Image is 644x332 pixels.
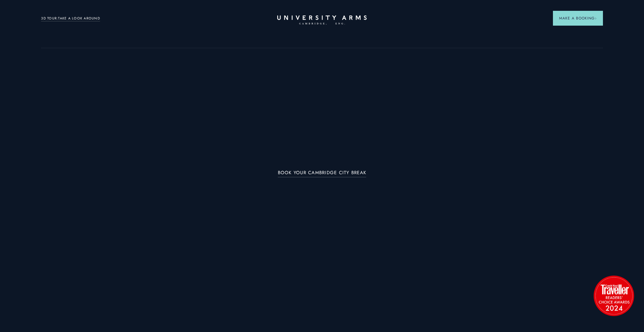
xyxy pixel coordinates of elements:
[278,170,366,177] a: BOOK YOUR CAMBRIDGE CITY BREAK
[591,272,637,319] img: image-2524eff8f0c5d55edbf694693304c4387916dea5-1501x1501-png
[277,15,367,25] a: Home
[595,17,597,19] img: Arrow icon
[553,11,603,26] button: Make a BookingArrow icon
[41,16,100,21] a: 3D TOUR:TAKE A LOOK AROUND
[559,15,597,21] span: Make a Booking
